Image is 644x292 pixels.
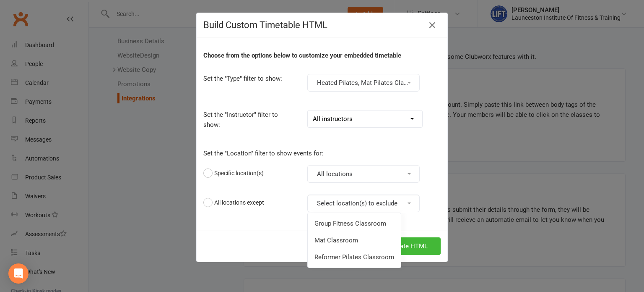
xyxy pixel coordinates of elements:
[203,165,264,181] button: Specific location(s)
[203,20,441,30] h4: Build Custom Timetable HTML
[426,18,439,32] a: Close
[307,165,420,183] button: All locations
[203,110,295,130] p: Set the "Instructor" filter to show:
[8,263,29,284] div: Open Intercom Messenger
[308,215,401,232] a: Group Fitness Classroom
[203,148,441,158] p: Set the "Location" filter to show events for:
[203,50,441,61] p: Choose from the options below to customize your embedded timetable
[307,195,420,212] button: Select location(s) to exclude
[307,74,420,92] button: Heated Pilates, Mat Pilates Class, Reformer Pilates Class
[308,232,401,249] a: Mat Classroom
[308,249,401,266] a: Reformer Pilates Classroom
[203,195,264,210] button: All locations except
[203,74,295,84] p: Set the "Type" filter to show:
